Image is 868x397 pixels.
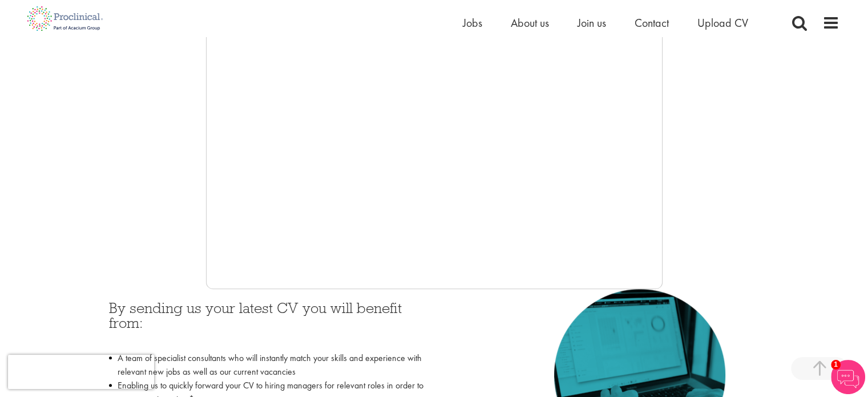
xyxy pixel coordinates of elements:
iframe: reCAPTCHA [8,355,154,389]
img: Chatbot [831,360,865,394]
a: Jobs [463,15,482,30]
a: Contact [635,15,669,30]
a: Upload CV [697,15,748,30]
span: 1 [831,360,841,370]
a: Join us [578,15,606,30]
a: About us [511,15,549,30]
h3: By sending us your latest CV you will benefit from: [109,300,426,346]
li: A team of specialist consultants who will instantly match your skills and experience with relevan... [109,351,426,379]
